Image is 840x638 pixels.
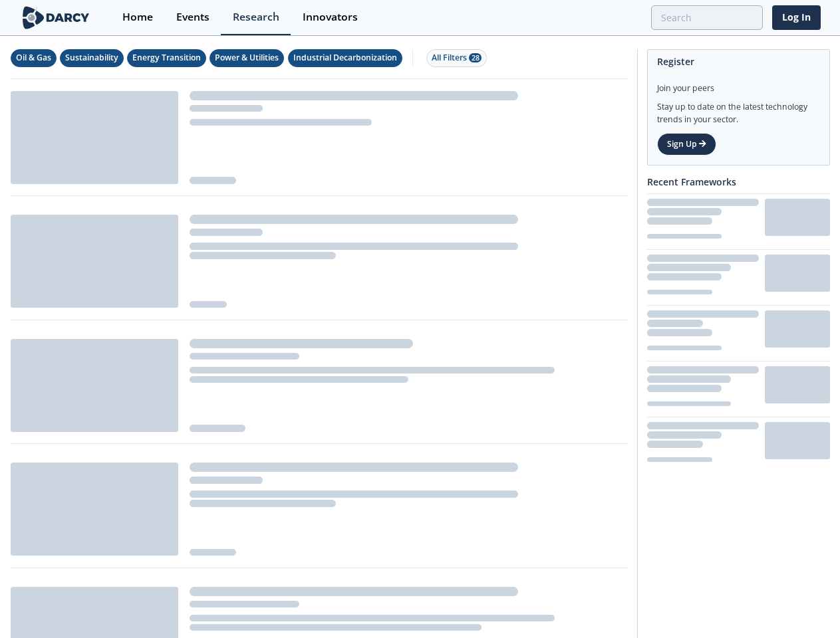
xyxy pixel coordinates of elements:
div: Research [233,12,279,23]
button: Industrial Decarbonization [288,49,402,67]
div: Recent Frameworks [647,170,830,193]
input: Advanced Search [651,5,763,30]
div: Join your peers [657,73,820,94]
div: Events [176,12,210,23]
button: Energy Transition [127,49,206,67]
button: Sustainability [60,49,124,67]
button: Power & Utilities [210,49,284,67]
img: logo-wide.svg [20,6,92,29]
div: Register [657,50,820,73]
div: Industrial Decarbonization [293,52,397,64]
div: Home [122,12,153,23]
a: Sign Up [657,133,716,156]
div: Power & Utilities [215,52,279,64]
a: Log In [772,5,821,30]
div: Energy Transition [132,52,201,64]
div: Sustainability [65,52,118,64]
div: Innovators [303,12,358,23]
button: All Filters 28 [426,49,487,67]
div: Oil & Gas [16,52,51,64]
button: Oil & Gas [11,49,57,67]
div: All Filters [432,52,482,64]
span: 28 [469,53,482,62]
div: Stay up to date on the latest technology trends in your sector. [657,94,820,126]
